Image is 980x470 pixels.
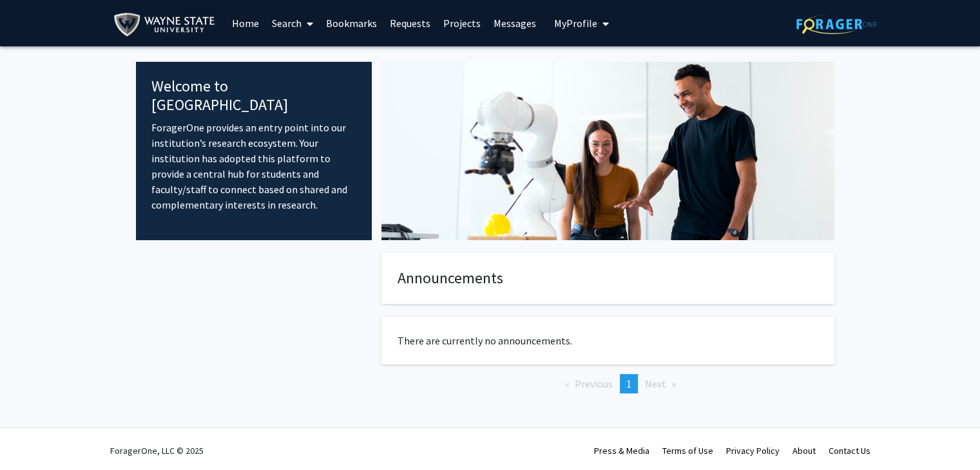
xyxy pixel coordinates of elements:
a: Home [226,1,265,46]
h4: Welcome to [GEOGRAPHIC_DATA] [151,77,357,115]
iframe: Chat [10,412,55,460]
a: Privacy Policy [726,445,780,456]
p: ForagerOne provides an entry point into our institution’s research ecosystem. Your institution ha... [151,120,357,212]
a: Press & Media [594,445,649,456]
a: Contact Us [829,445,870,456]
img: Cover Image [381,62,834,240]
p: There are currently no announcements. [398,333,818,348]
ul: Pagination [381,374,834,393]
a: Projects [437,1,487,46]
a: Messages [487,1,543,46]
a: About [793,445,816,456]
a: Bookmarks [320,1,383,46]
span: My Profile [554,17,597,30]
h4: Announcements [398,269,818,288]
a: Requests [383,1,437,46]
a: Terms of Use [662,445,713,456]
img: ForagerOne Logo [796,14,877,34]
img: Wayne State University Logo [113,10,221,39]
a: Search [265,1,320,46]
span: Next [645,377,666,390]
span: 1 [626,377,631,390]
span: Previous [575,377,613,390]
